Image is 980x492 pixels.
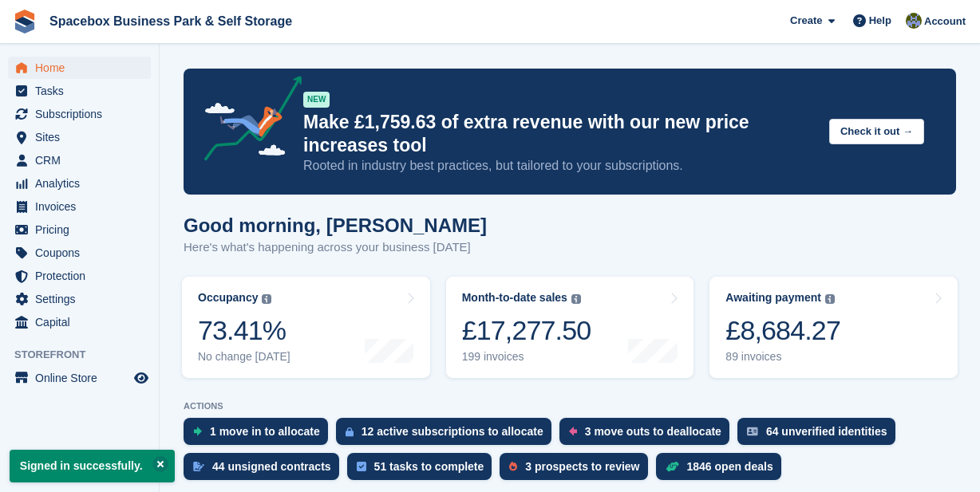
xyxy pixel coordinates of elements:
[35,242,131,264] span: Coupons
[184,401,956,411] p: ACTIONS
[303,92,330,108] div: NEW
[8,367,151,389] a: menu
[262,294,271,304] img: icon-info-grey-7440780725fd019a000dd9b08b2336e03edf1995a4989e88bcd33f0948082b44.svg
[8,80,151,102] a: menu
[184,418,336,453] a: 1 move in to allocate
[14,347,159,363] span: Storefront
[303,157,816,175] p: Rooted in industry best practices, but tailored to your subscriptions.
[35,80,131,102] span: Tasks
[357,462,366,471] img: task-75834270c22a3079a89374b754ae025e5fb1db73e45f91037f5363f120a921f8.svg
[8,172,151,195] a: menu
[193,427,202,436] img: move_ins_to_allocate_icon-fdf77a2bb77ea45bf5b3d319d69a93e2d87916cf1d5bf7949dd705db3b84f3ca.svg
[829,119,924,145] button: Check it out →
[184,215,487,236] h1: Good morning, [PERSON_NAME]
[303,111,816,157] p: Make £1,759.63 of extra revenue with our new price increases tool
[35,367,131,389] span: Online Store
[35,103,131,125] span: Subscriptions
[336,418,559,453] a: 12 active subscriptions to allocate
[500,453,655,488] a: 3 prospects to review
[35,218,131,241] span: Pricing
[8,242,151,264] a: menu
[35,149,131,171] span: CRM
[737,418,903,453] a: 64 unverified identities
[191,76,302,167] img: price-adjustments-announcement-icon-8257ccfd72463d97f412b2fc003d46551f7dbcb40ab6d574587a9cd5c0d94...
[709,277,958,378] a: Awaiting payment £8,684.27 89 invoices
[35,172,131,195] span: Analytics
[35,57,131,79] span: Home
[132,368,151,388] a: Preview store
[462,291,567,305] div: Month-to-date sales
[509,462,517,471] img: prospect-51fa495bee0391a8d652442698ab0144808aea92771e9ea1ae160a38d050c398.svg
[212,460,331,473] div: 44 unsigned contracts
[462,350,591,364] div: 199 invoices
[766,425,887,438] div: 64 unverified identities
[35,265,131,287] span: Protection
[182,277,430,378] a: Occupancy 73.41% No change [DATE]
[35,311,131,333] span: Capital
[825,294,835,304] img: icon-info-grey-7440780725fd019a000dd9b08b2336e03edf1995a4989e88bcd33f0948082b44.svg
[184,453,347,488] a: 44 unsigned contracts
[585,425,721,438] div: 3 move outs to deallocate
[43,8,298,34] a: Spacebox Business Park & Self Storage
[725,314,840,347] div: £8,684.27
[198,350,290,364] div: No change [DATE]
[8,103,151,125] a: menu
[8,218,151,241] a: menu
[559,418,737,453] a: 3 move outs to deallocate
[8,311,151,333] a: menu
[462,314,591,347] div: £17,277.50
[35,126,131,148] span: Sites
[8,265,151,287] a: menu
[210,425,320,438] div: 1 move in to allocate
[8,57,151,79] a: menu
[569,427,577,436] img: move_outs_to_deallocate_icon-f764333ba52eb49d3ac5e1228854f67142a1ed5810a6f6cc68b1a99e826820c5.svg
[725,291,821,305] div: Awaiting payment
[869,13,891,29] span: Help
[193,462,204,471] img: contract_signature_icon-13c848040528278c33f63329250d36e43548de30e8caae1d1a13099fd9432cc5.svg
[656,453,789,488] a: 1846 open deals
[13,10,37,33] img: stora-icon-8386f47178a22dfd0bd8f6a31ec36ba5ce8667c1dd55bd0f319d3a0aa187defe.svg
[8,195,151,218] a: menu
[790,13,822,29] span: Create
[525,460,639,473] div: 3 prospects to review
[666,461,679,472] img: deal-1b604bf984904fb50ccaf53a9ad4b4a5d6e5aea283cecdc64d6e3604feb123c2.svg
[8,288,151,310] a: menu
[35,288,131,310] span: Settings
[35,195,131,218] span: Invoices
[198,314,290,347] div: 73.41%
[8,149,151,171] a: menu
[687,460,773,473] div: 1846 open deals
[346,427,354,437] img: active_subscription_to_allocate_icon-d502201f5373d7db506a760aba3b589e785aa758c864c3986d89f69b8ff3...
[10,450,175,482] p: Signed in successfully.
[571,294,581,304] img: icon-info-grey-7440780725fd019a000dd9b08b2336e03edf1995a4989e88bcd33f0948082b44.svg
[374,460,484,473] div: 51 tasks to complete
[347,453,500,488] a: 51 tasks to complete
[924,14,966,30] span: Account
[198,291,258,305] div: Occupancy
[8,126,151,148] a: menu
[362,425,543,438] div: 12 active subscriptions to allocate
[747,427,758,436] img: verify_identity-adf6edd0f0f0b5bbfe63781bf79b02c33cf7c696d77639b501bdc392416b5a36.svg
[446,277,694,378] a: Month-to-date sales £17,277.50 199 invoices
[906,13,922,29] img: sahil
[184,238,487,257] p: Here's what's happening across your business [DATE]
[725,350,840,364] div: 89 invoices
